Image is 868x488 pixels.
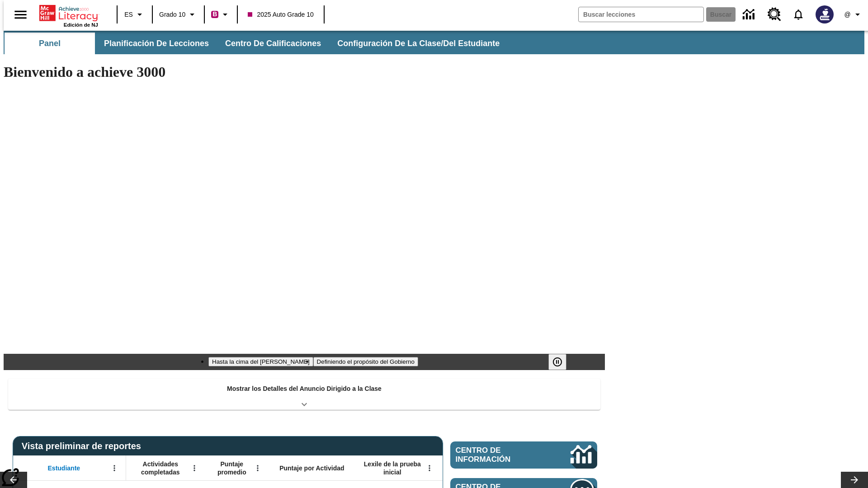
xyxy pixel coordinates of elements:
[423,461,436,475] button: Abrir menú
[39,3,98,28] div: Portada
[210,460,254,476] span: Puntaje promedio
[156,6,201,23] button: Grado: Grado 10, Elige un grado
[248,10,313,19] span: 2025 Auto Grade 10
[39,4,98,22] a: Portada
[313,357,418,366] button: Diapositiva 2 Definiendo el propósito del Gobierno
[159,10,185,19] span: Grado 10
[5,33,95,54] button: Panel
[839,6,868,23] button: Perfil/Configuración
[737,2,762,27] a: Centro de información
[4,31,864,54] div: Subbarra de navegación
[548,354,566,370] button: Pausar
[22,441,146,451] span: Vista preliminar de reportes
[48,464,80,472] span: Estudiante
[218,33,328,54] button: Centro de calificaciones
[450,441,597,469] a: Centro de información
[4,64,605,80] h1: Bienvenido a achieve 3000
[548,354,576,370] div: Pausar
[762,2,787,27] a: Centro de recursos, Se abrirá en una pestaña nueva.
[108,461,121,475] button: Abrir menú
[251,461,264,475] button: Abrir menú
[208,6,234,23] button: Boost El color de la clase es rojo violeta. Cambiar el color de la clase.
[212,9,217,20] span: B
[227,384,382,394] p: Mostrar los Detalles del Anuncio Dirigido a la Clase
[816,5,834,23] img: Avatar
[844,10,850,19] span: @
[810,3,839,26] button: Escoja un nuevo avatar
[279,464,344,472] span: Puntaje por Actividad
[208,357,313,366] button: Diapositiva 1 Hasta la cima del monte Tai
[188,461,201,475] button: Abrir menú
[97,33,216,54] button: Planificación de lecciones
[456,446,540,464] span: Centro de información
[131,460,190,476] span: Actividades completadas
[64,22,98,28] span: Edición de NJ
[4,33,508,54] div: Subbarra de navegación
[330,33,507,54] button: Configuración de la clase/del estudiante
[787,3,810,26] a: Notificaciones
[841,472,868,488] button: Carrusel de lecciones, seguir
[359,460,425,476] span: Lexile de la prueba inicial
[124,10,133,19] span: ES
[579,7,703,22] input: Buscar campo
[7,1,34,28] button: Abrir el menú lateral
[120,6,149,23] button: Lenguaje: ES, Selecciona un idioma
[8,379,600,410] div: Mostrar los Detalles del Anuncio Dirigido a la Clase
